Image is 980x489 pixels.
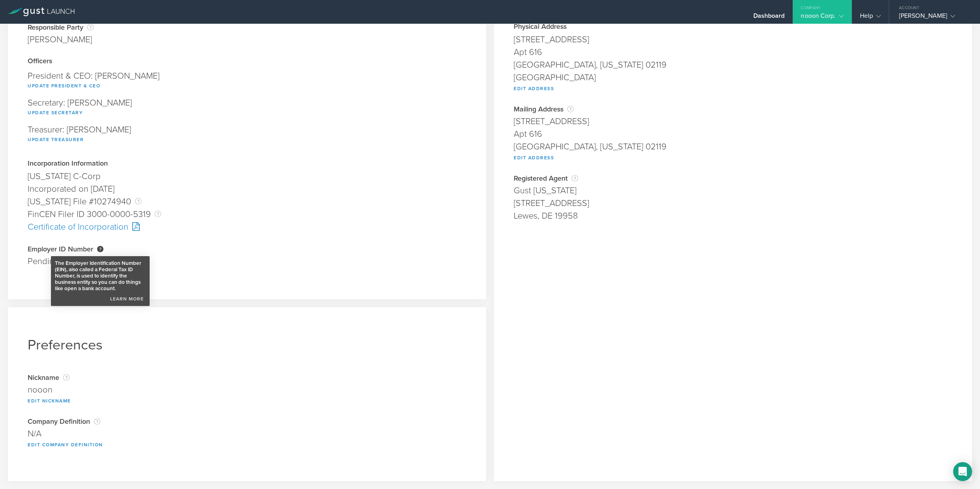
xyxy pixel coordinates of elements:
div: Mailing Address [514,105,952,113]
div: Treasurer: [PERSON_NAME] [28,121,466,148]
div: [GEOGRAPHIC_DATA], [US_STATE] 02119 [514,140,952,153]
div: nooon Corp. [801,12,843,24]
div: The Employer Identification Number (EIN), also called a Federal Tax ID Number, is used to identif... [55,260,146,292]
div: [PERSON_NAME] [28,33,94,46]
div: Officers [28,58,466,66]
button: Update Treasurer [28,135,84,144]
div: Open Intercom Messenger [953,462,972,481]
button: Edit Address [514,153,554,162]
button: Edit Nickname [28,396,71,406]
div: Secretary: [PERSON_NAME] [28,94,466,121]
div: Nickname [28,374,466,381]
h1: Preferences [28,336,466,353]
div: [STREET_ADDRESS] [514,33,952,46]
button: Update Secretary [28,108,83,117]
button: Update President & CEO [28,81,100,91]
div: [US_STATE] File #10274940 [28,195,466,208]
a: Learn More [108,292,146,302]
div: President & CEO: [PERSON_NAME] [28,68,466,94]
div: Registered Agent [514,174,952,182]
div: [STREET_ADDRESS] [514,115,952,128]
div: Gust [US_STATE] [514,184,952,197]
div: [PERSON_NAME] [899,12,966,24]
div: Physical Address [514,23,952,31]
div: Pending [28,255,466,268]
div: [GEOGRAPHIC_DATA] [514,71,952,84]
div: Incorporated on [DATE] [28,183,466,195]
div: Company Definition [28,417,466,425]
div: Apt 616 [514,46,952,59]
div: Lewes, DE 19958 [514,210,952,222]
div: [STREET_ADDRESS] [514,197,952,210]
div: Help [860,12,881,24]
div: Incorporation Information [28,160,466,168]
button: Edit Address [514,84,554,93]
div: Apt 616 [514,128,952,140]
div: [US_STATE] C-Corp [28,170,466,183]
div: FinCEN Filer ID 3000-0000-5319 [28,208,466,221]
div: [GEOGRAPHIC_DATA], [US_STATE] 02119 [514,59,952,71]
div: Responsible Party [28,23,94,31]
div: Dashboard [753,12,785,24]
button: Edit Company Definition [28,440,103,449]
div: Certificate of Incorporation [28,221,466,233]
div: N/A [28,427,466,440]
div: nooon [28,383,466,396]
div: Employer ID Number [28,245,466,253]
